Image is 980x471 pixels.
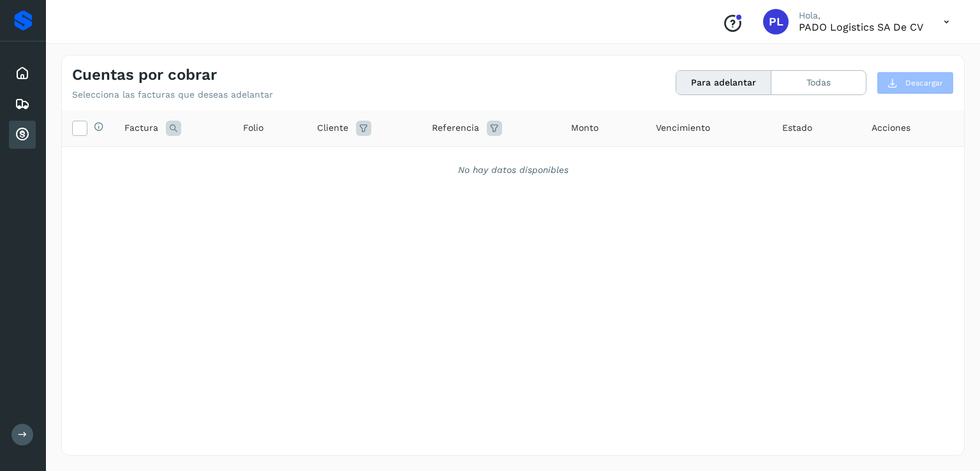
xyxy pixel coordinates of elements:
p: Hola, [799,10,923,21]
span: Factura [124,121,158,135]
span: Folio [243,121,264,135]
button: Todas [771,71,866,94]
div: Inicio [9,59,36,87]
p: Selecciona las facturas que deseas adelantar [72,89,273,100]
span: Acciones [872,121,910,135]
button: Descargar [877,71,954,94]
h4: Cuentas por cobrar [72,66,217,84]
div: Cuentas por cobrar [9,121,36,149]
span: Monto [571,121,598,135]
button: Para adelantar [676,71,771,94]
div: Embarques [9,90,36,118]
span: Referencia [432,121,479,135]
span: Cliente [317,121,348,135]
span: Vencimiento [656,121,710,135]
span: Estado [782,121,812,135]
span: Descargar [905,77,943,89]
p: PADO Logistics SA de CV [799,21,923,33]
div: No hay datos disponibles [78,163,947,177]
